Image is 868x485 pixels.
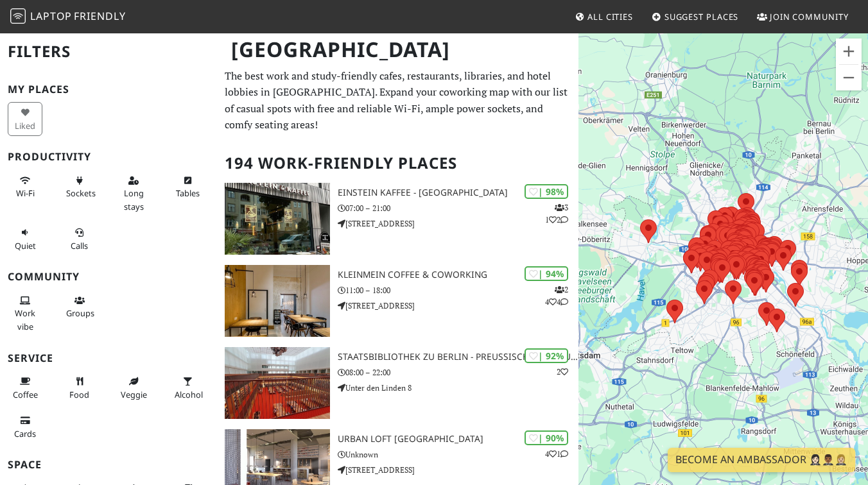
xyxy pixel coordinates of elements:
p: 4 1 [545,448,568,460]
p: 07:00 – 21:00 [338,202,579,214]
p: 2 4 4 [545,284,568,308]
div: | 94% [525,266,568,281]
h3: KleinMein Coffee & Coworking [338,269,579,280]
h3: Service [8,352,209,364]
span: Food [69,389,89,400]
button: Groups [62,290,97,324]
p: 08:00 – 22:00 [338,366,579,379]
span: Stable Wi-Fi [16,187,35,199]
h3: Space [8,459,209,471]
a: All Cities [569,5,638,28]
button: Wi-Fi [8,170,42,204]
span: Quiet [15,240,36,251]
a: Become an Ambassador 🤵🏻‍♀️🤵🏾‍♂️🤵🏼‍♀️ [668,448,855,472]
div: | 92% [525,348,568,363]
span: All Cities [587,11,633,22]
h3: Staatsbibliothek zu Berlin - Preußischer Kulturbesitz [338,352,579,362]
h3: Productivity [8,151,209,163]
button: Coffee [8,371,42,405]
span: Veggie [121,389,147,400]
img: KleinMein Coffee & Coworking [225,265,330,337]
p: 3 1 2 [545,201,568,226]
button: Food [62,371,97,405]
button: Calls [62,222,97,256]
button: Cards [8,410,42,444]
div: | 98% [525,184,568,199]
h3: My Places [8,83,209,96]
button: Sockets [62,170,97,204]
button: Quiet [8,222,42,256]
p: [STREET_ADDRESS] [338,217,579,230]
h3: Community [8,271,209,283]
button: Alcohol [171,371,205,405]
span: People working [15,307,35,332]
span: Group tables [66,307,94,319]
h3: Einstein Kaffee - [GEOGRAPHIC_DATA] [338,187,579,198]
button: Long stays [116,170,151,217]
a: KleinMein Coffee & Coworking | 94% 244 KleinMein Coffee & Coworking 11:00 – 18:00 [STREET_ADDRESS] [217,265,578,337]
img: Staatsbibliothek zu Berlin - Preußischer Kulturbesitz [225,347,330,419]
p: 2 [557,366,568,378]
p: [STREET_ADDRESS] [338,300,579,312]
div: | 90% [525,430,568,445]
img: Einstein Kaffee - Charlottenburg [225,183,330,255]
span: Suggest Places [664,11,739,22]
p: The best work and study-friendly cafes, restaurants, libraries, and hotel lobbies in [GEOGRAPHIC_... [225,68,571,133]
p: Unter den Linden 8 [338,382,579,394]
p: Unknown [338,448,579,461]
span: Credit cards [14,428,36,439]
h3: URBAN LOFT [GEOGRAPHIC_DATA] [338,434,579,445]
a: Join Community [752,5,854,28]
span: Work-friendly tables [176,187,200,199]
h1: [GEOGRAPHIC_DATA] [221,32,576,67]
button: Vergrößern [836,38,862,64]
span: Power sockets [66,187,96,199]
h2: 194 Work-Friendly Places [225,144,571,183]
a: LaptopFriendly LaptopFriendly [10,6,126,28]
span: Coffee [13,389,38,400]
span: Laptop [30,9,72,23]
p: 11:00 – 18:00 [338,284,579,296]
button: Work vibe [8,290,42,337]
p: [STREET_ADDRESS] [338,464,579,476]
h2: Filters [8,32,209,71]
a: Suggest Places [647,5,744,28]
button: Veggie [116,371,151,405]
span: Long stays [124,187,144,212]
span: Video/audio calls [71,240,88,251]
button: Verkleinern [836,65,862,90]
a: Einstein Kaffee - Charlottenburg | 98% 312 Einstein Kaffee - [GEOGRAPHIC_DATA] 07:00 – 21:00 [STR... [217,183,578,255]
span: Friendly [74,9,125,23]
span: Join Community [770,11,849,22]
img: LaptopFriendly [10,8,26,24]
span: Alcohol [175,389,203,400]
button: Tables [171,170,205,204]
a: Staatsbibliothek zu Berlin - Preußischer Kulturbesitz | 92% 2 Staatsbibliothek zu Berlin - Preußi... [217,347,578,419]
